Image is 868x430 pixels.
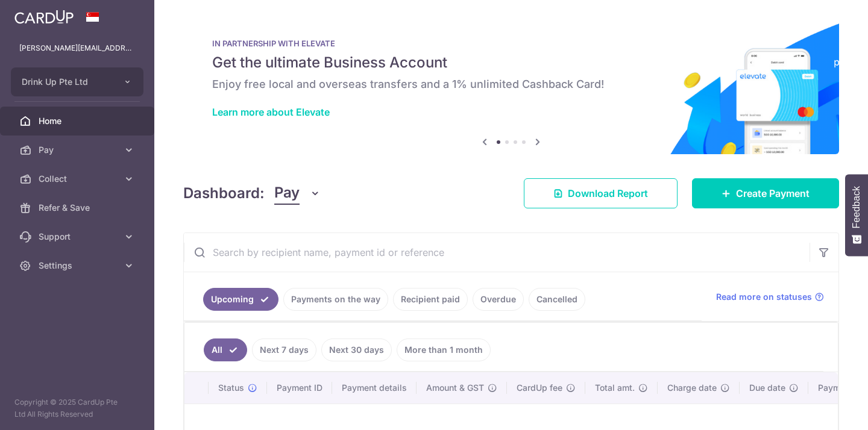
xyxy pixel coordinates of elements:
[39,231,118,243] span: Support
[212,53,810,72] h5: Get the ultimate Business Account
[212,106,330,118] a: Learn more about Elevate
[39,202,118,214] span: Refer & Save
[39,115,118,127] span: Home
[716,291,824,303] a: Read more on statuses
[473,288,524,311] a: Overdue
[426,382,484,394] span: Amount & GST
[749,382,785,394] span: Due date
[517,382,562,394] span: CardUp fee
[851,186,862,228] span: Feedback
[204,338,247,361] a: All
[11,67,143,96] button: Drink Up Pte Ltd
[28,8,52,19] span: Help
[184,233,810,272] input: Search by recipient name, payment id or reference
[267,372,332,404] th: Payment ID
[274,182,300,205] span: Pay
[393,288,468,311] a: Recipient paid
[274,182,321,205] button: Pay
[529,288,585,311] a: Cancelled
[212,77,810,92] h6: Enjoy free local and overseas transfers and a 1% unlimited Cashback Card!
[845,174,868,256] button: Feedback - Show survey
[212,39,810,48] p: IN PARTNERSHIP WITH ELEVATE
[736,186,810,201] span: Create Payment
[595,382,635,394] span: Total amt.
[203,288,278,311] a: Upcoming
[19,42,135,54] p: [PERSON_NAME][EMAIL_ADDRESS][DOMAIN_NAME]
[39,260,118,272] span: Settings
[218,382,244,394] span: Status
[183,19,839,154] img: Renovation banner
[667,382,717,394] span: Charge date
[14,10,74,24] img: CardUp
[332,372,417,404] th: Payment details
[22,76,111,88] span: Drink Up Pte Ltd
[524,178,678,208] a: Download Report
[39,144,118,156] span: Pay
[716,291,812,303] span: Read more on statuses
[183,182,265,204] h4: Dashboard:
[397,338,491,361] a: More than 1 month
[283,288,388,311] a: Payments on the way
[252,338,316,361] a: Next 7 days
[39,173,118,185] span: Collect
[568,186,648,201] span: Download Report
[321,338,392,361] a: Next 30 days
[692,178,839,208] a: Create Payment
